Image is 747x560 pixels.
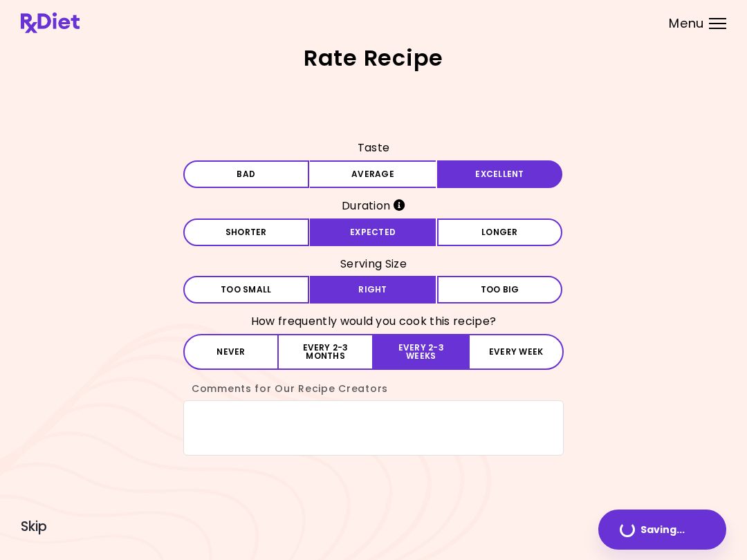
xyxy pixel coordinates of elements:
[669,17,704,30] span: Menu
[183,334,279,370] button: Never
[21,519,47,534] button: Skip
[310,160,436,188] button: Average
[640,525,685,534] span: Saving ...
[183,253,564,275] h3: Serving Size
[183,218,309,246] button: Shorter
[437,276,563,304] button: Too big
[481,286,519,294] span: Too big
[183,137,564,159] h3: Taste
[21,12,80,33] img: RxDiet
[310,218,436,246] button: Expected
[279,334,373,370] button: Every 2-3 months
[310,276,436,304] button: Right
[468,334,564,370] button: Every week
[21,47,726,69] h2: Rate Recipe
[183,310,564,333] h3: How frequently would you cook this recipe?
[221,286,271,294] span: Too small
[183,382,388,395] label: Comments for Our Recipe Creators
[437,160,563,188] button: Excellent
[373,334,468,370] button: Every 2-3 weeks
[183,276,309,304] button: Too small
[437,218,563,246] button: Longer
[598,510,726,550] button: Saving...
[183,160,309,188] button: Bad
[183,195,564,217] h3: Duration
[394,199,405,211] i: Info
